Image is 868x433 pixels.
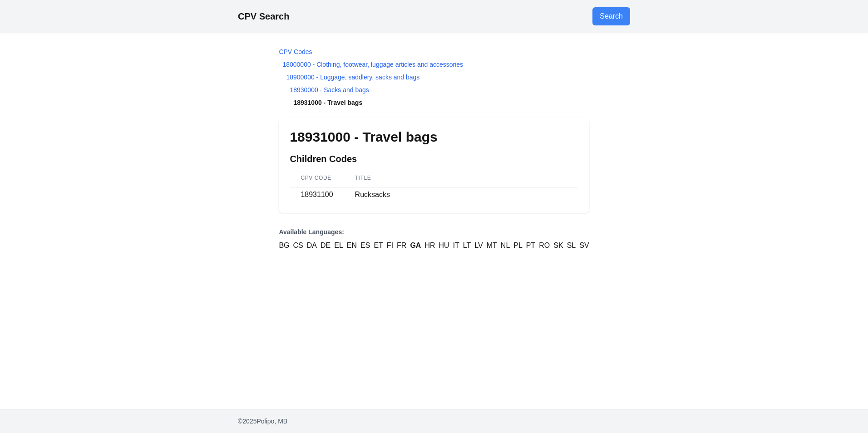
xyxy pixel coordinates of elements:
[539,240,550,251] a: RO
[279,227,589,251] nav: Language Versions
[474,240,483,251] a: LV
[290,153,578,165] h2: Children Codes
[410,240,421,251] a: GA
[592,7,630,25] a: Go to search
[279,98,589,107] li: 18931000 - Travel bags
[279,227,589,236] p: Available Languages:
[279,240,289,251] a: BG
[347,240,357,251] a: EN
[290,169,344,187] th: CPV Code
[579,240,589,251] a: SV
[321,240,330,251] a: DE
[290,129,578,145] h1: 18931000 - Travel bags
[290,86,369,93] a: 18930000 - Sacks and bags
[487,240,497,251] a: MT
[439,240,449,251] a: HU
[282,61,463,68] a: 18000000 - Clothing, footwear, luggage articles and accessories
[334,240,343,251] a: EL
[293,240,303,251] a: CS
[307,240,317,251] a: DA
[344,169,578,187] th: Title
[238,11,289,21] a: CPV Search
[360,240,370,251] a: ES
[526,240,535,251] a: PT
[567,240,576,251] a: SL
[513,240,523,251] a: PL
[344,187,578,202] td: Rucksacks
[397,240,406,251] a: FR
[374,240,383,251] a: ET
[387,240,393,251] a: FI
[453,240,459,251] a: IT
[279,47,589,107] nav: Breadcrumb
[279,48,312,55] a: CPV Codes
[553,240,563,251] a: SK
[463,240,471,251] a: LT
[424,240,435,251] a: HR
[238,417,630,426] p: © 2025 Polipo, MB
[290,187,344,202] td: 18931100
[501,240,510,251] a: NL
[286,74,419,81] a: 18900000 - Luggage, saddlery, sacks and bags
